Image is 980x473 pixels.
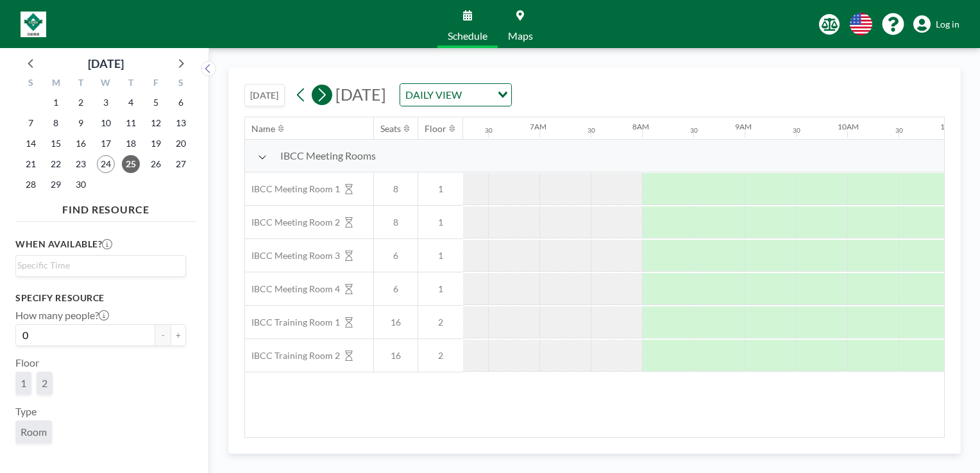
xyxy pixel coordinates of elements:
span: 2 [418,350,463,361]
span: Monday, September 15, 2025 [47,135,65,153]
span: Saturday, September 27, 2025 [172,155,190,173]
span: Monday, September 1, 2025 [47,94,65,112]
span: Tuesday, September 30, 2025 [72,176,90,194]
div: 8AM [632,122,649,131]
div: Seats [380,123,401,135]
div: 30 [485,126,493,135]
span: Wednesday, September 10, 2025 [97,114,115,132]
span: 8 [374,183,418,195]
div: 7AM [530,122,546,131]
span: 1 [418,217,463,228]
div: S [19,76,44,92]
input: Search for option [17,258,178,272]
div: S [168,76,193,92]
span: 2 [418,317,463,328]
span: Saturday, September 20, 2025 [172,135,190,153]
span: 8 [374,217,418,228]
span: Schedule [448,31,487,41]
div: Floor [425,123,446,135]
h3: Specify resource [15,292,186,304]
span: Log in [936,19,959,30]
div: 10AM [838,122,859,131]
span: Sunday, September 14, 2025 [22,135,40,153]
span: IBCC Meeting Room 2 [245,217,340,228]
span: DAILY VIEW [403,87,464,103]
span: Monday, September 8, 2025 [47,114,65,132]
div: T [69,76,94,92]
span: Saturday, September 13, 2025 [172,114,190,132]
div: 30 [895,126,903,135]
input: Search for option [466,87,490,103]
div: W [94,76,119,92]
span: 6 [374,283,418,295]
div: Name [251,123,275,135]
span: Saturday, September 6, 2025 [172,94,190,112]
label: Floor [15,356,39,369]
span: Sunday, September 7, 2025 [22,114,40,132]
span: IBCC Training Room 1 [245,317,340,328]
span: 2 [42,377,47,390]
div: 30 [793,126,800,135]
span: Friday, September 19, 2025 [147,135,165,153]
div: Search for option [400,84,511,106]
span: Monday, September 29, 2025 [47,176,65,194]
span: IBCC Training Room 2 [245,350,340,361]
label: Type [15,405,37,418]
span: Thursday, September 25, 2025 [122,155,140,173]
span: IBCC Meeting Room 4 [245,283,340,295]
span: Wednesday, September 3, 2025 [97,94,115,112]
span: Maps [508,31,533,41]
h4: FIND RESOURCE [15,198,196,216]
span: 1 [418,283,463,295]
span: Sunday, September 21, 2025 [22,155,40,173]
span: 1 [418,183,463,195]
span: IBCC Meeting Room 1 [245,183,340,195]
div: 30 [690,126,698,135]
button: - [155,324,171,346]
span: Tuesday, September 2, 2025 [72,94,90,112]
div: F [143,76,168,92]
span: Tuesday, September 9, 2025 [72,114,90,132]
span: 1 [418,250,463,261]
span: Thursday, September 4, 2025 [122,94,140,112]
span: Sunday, September 28, 2025 [22,176,40,194]
span: Tuesday, September 23, 2025 [72,155,90,173]
span: Friday, September 26, 2025 [147,155,165,173]
div: 9AM [735,122,752,131]
div: 30 [587,126,595,135]
span: Thursday, September 18, 2025 [122,135,140,153]
span: [DATE] [335,85,386,104]
span: Room [21,426,47,438]
img: organization-logo [21,12,46,37]
span: Tuesday, September 16, 2025 [72,135,90,153]
div: 11AM [940,122,961,131]
div: Search for option [16,256,185,275]
span: 16 [374,350,418,361]
a: Log in [913,15,959,33]
span: Friday, September 12, 2025 [147,114,165,132]
span: Wednesday, September 24, 2025 [97,155,115,173]
span: 16 [374,317,418,328]
div: [DATE] [88,54,124,72]
div: T [118,76,143,92]
span: 1 [21,377,26,390]
span: Wednesday, September 17, 2025 [97,135,115,153]
button: + [171,324,186,346]
button: [DATE] [244,84,285,106]
span: IBCC Meeting Room 3 [245,250,340,261]
span: Monday, September 22, 2025 [47,155,65,173]
span: 6 [374,250,418,261]
span: IBCC Meeting Rooms [280,149,376,162]
div: M [44,76,69,92]
span: Friday, September 5, 2025 [147,94,165,112]
label: How many people? [15,309,109,322]
span: Thursday, September 11, 2025 [122,114,140,132]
